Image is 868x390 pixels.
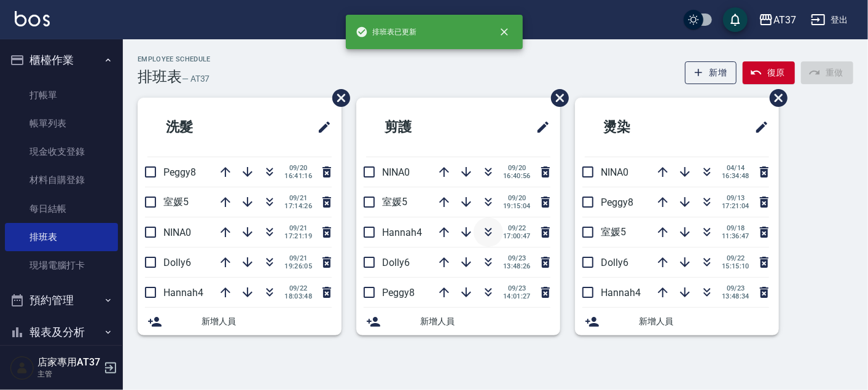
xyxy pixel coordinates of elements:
button: save [723,7,748,32]
span: 16:40:56 [503,172,531,180]
span: 09/22 [284,284,312,292]
button: 登出 [806,9,853,31]
span: 新增人員 [639,315,769,328]
h6: — AT37 [182,72,210,85]
button: 新增 [685,61,737,84]
img: Person [10,356,34,380]
a: 排班表 [5,223,118,251]
span: 刪除班表 [760,80,789,116]
a: 現場電腦打卡 [5,251,118,279]
span: 修改班表的標題 [310,112,332,142]
span: 09/18 [722,224,749,232]
span: 04/14 [722,164,749,172]
h5: 店家專用AT37 [37,356,100,369]
span: 09/21 [284,194,312,202]
a: 打帳單 [5,81,118,109]
span: 09/20 [503,194,531,202]
span: 13:48:26 [503,262,531,270]
span: 09/23 [503,284,531,292]
button: close [491,18,518,45]
span: 16:34:48 [722,172,749,180]
span: 刪除班表 [542,80,571,116]
span: Dolly6 [601,257,628,268]
span: Hannah4 [163,287,203,298]
h2: 洗髮 [147,105,260,149]
button: 報表及分析 [5,316,118,348]
span: Hannah4 [382,227,422,238]
span: Dolly6 [163,257,191,268]
span: 09/23 [503,254,531,262]
span: 19:15:04 [503,202,531,210]
span: 09/21 [284,254,312,262]
div: 新增人員 [356,308,560,335]
h3: 排班表 [138,68,182,85]
span: 17:14:26 [284,202,312,210]
span: Peggy8 [163,166,196,178]
span: NINA0 [163,227,191,238]
div: 新增人員 [138,308,342,335]
p: 主管 [37,369,100,380]
span: 09/23 [722,284,749,292]
span: 19:26:05 [284,262,312,270]
span: 09/20 [284,164,312,172]
span: 09/13 [722,194,749,202]
span: 新增人員 [201,315,332,328]
button: 復原 [743,61,795,84]
span: Hannah4 [601,287,641,298]
button: AT37 [754,7,801,33]
h2: 燙染 [585,105,698,149]
span: 17:21:04 [722,202,749,210]
h2: Employee Schedule [138,55,211,63]
a: 帳單列表 [5,109,118,138]
span: Peggy8 [601,197,633,208]
span: 新增人員 [420,315,550,328]
span: 09/21 [284,224,312,232]
span: 修改班表的標題 [528,112,550,142]
span: 室媛5 [382,196,407,208]
span: 16:41:16 [284,172,312,180]
span: 17:00:47 [503,232,531,240]
span: 14:01:27 [503,292,531,300]
span: 09/22 [722,254,749,262]
span: 11:36:47 [722,232,749,240]
span: 17:21:19 [284,232,312,240]
h2: 剪護 [366,105,479,149]
span: NINA0 [382,166,410,178]
button: 預約管理 [5,284,118,316]
a: 現金收支登錄 [5,138,118,166]
img: Logo [15,11,50,26]
span: 室媛5 [163,196,189,208]
span: 15:15:10 [722,262,749,270]
button: 櫃檯作業 [5,44,118,76]
span: Peggy8 [382,287,415,298]
span: 13:48:34 [722,292,749,300]
a: 每日結帳 [5,195,118,223]
span: 修改班表的標題 [747,112,769,142]
span: Dolly6 [382,257,410,268]
span: 室媛5 [601,226,626,238]
span: 18:03:48 [284,292,312,300]
span: 排班表已更新 [356,26,417,38]
span: 09/20 [503,164,531,172]
div: AT37 [773,12,796,28]
div: 新增人員 [575,308,779,335]
a: 材料自購登錄 [5,166,118,194]
span: 09/22 [503,224,531,232]
span: NINA0 [601,166,628,178]
span: 刪除班表 [323,80,352,116]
